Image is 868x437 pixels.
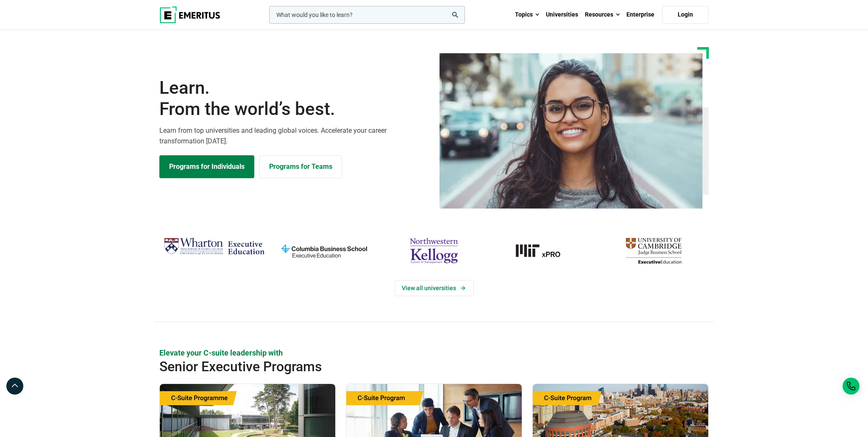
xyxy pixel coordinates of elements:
[603,234,704,267] img: cambridge-judge-business-school
[395,280,474,296] a: View Universities
[493,234,595,267] img: MIT xPRO
[159,347,709,358] p: Elevate your C-suite leadership with
[273,234,375,267] img: columbia-business-school
[159,125,429,147] p: Learn from top universities and leading global voices. Accelerate your career transformation [DATE].
[259,155,342,178] a: Explore for Business
[159,77,429,120] h1: Learn.
[269,6,465,24] input: woocommerce-product-search-field-0
[493,234,595,267] a: MIT-xPRO
[159,358,654,375] h2: Senior Executive Programs
[440,53,703,209] img: Learn from the world's best
[383,234,484,267] img: northwestern-kellogg
[159,155,254,178] a: Explore Programs
[164,234,265,259] img: Wharton Executive Education
[159,98,429,120] span: From the world’s best.
[662,6,709,24] a: Login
